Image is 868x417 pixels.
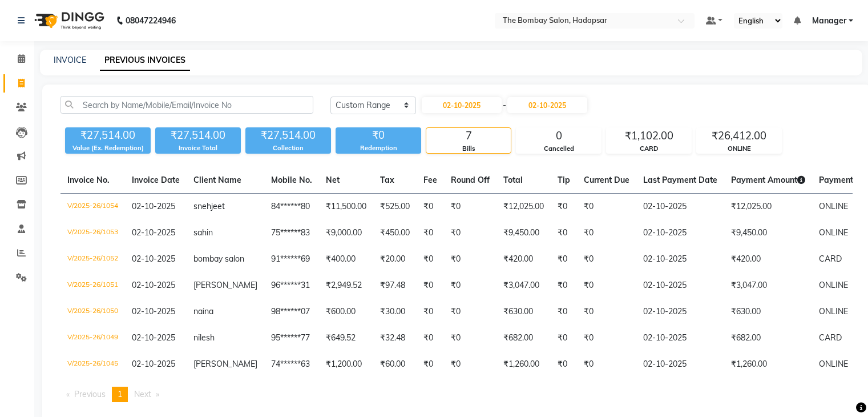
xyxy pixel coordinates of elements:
[422,97,502,113] input: Start Date
[819,306,848,316] span: ONLINE
[319,351,373,378] td: ₹1,200.00
[551,220,577,246] td: ₹0
[697,128,781,144] div: ₹26,412.00
[507,97,587,113] input: End Date
[60,194,125,220] td: V/2025-26/1054
[65,143,151,153] div: Value (Ex. Redemption)
[551,272,577,299] td: ₹0
[193,175,241,185] span: Client Name
[551,325,577,351] td: ₹0
[100,50,190,71] a: PREVIOUS INVOICES
[819,280,848,290] span: ONLINE
[636,272,724,299] td: 02-10-2025
[577,194,636,220] td: ₹0
[193,280,257,290] span: [PERSON_NAME]
[731,175,805,185] span: Payment Amount
[245,143,331,153] div: Collection
[67,175,110,185] span: Invoice No.
[417,194,444,220] td: ₹0
[373,351,417,378] td: ₹60.00
[551,246,577,272] td: ₹0
[496,272,551,299] td: ₹3,047.00
[636,194,724,220] td: 02-10-2025
[60,325,125,351] td: V/2025-26/1049
[558,175,570,185] span: Tip
[373,325,417,351] td: ₹32.48
[118,389,122,399] span: 1
[193,201,225,211] span: snehjeet
[444,325,496,351] td: ₹0
[132,201,175,211] span: 02-10-2025
[319,299,373,325] td: ₹600.00
[496,325,551,351] td: ₹682.00
[636,220,724,246] td: 02-10-2025
[417,220,444,246] td: ₹0
[444,246,496,272] td: ₹0
[193,359,257,369] span: [PERSON_NAME]
[373,299,417,325] td: ₹30.00
[496,194,551,220] td: ₹12,025.00
[444,299,496,325] td: ₹0
[319,220,373,246] td: ₹9,000.00
[271,175,312,185] span: Mobile No.
[819,359,848,369] span: ONLINE
[724,325,812,351] td: ₹682.00
[551,299,577,325] td: ₹0
[496,220,551,246] td: ₹9,450.00
[417,246,444,272] td: ₹0
[451,175,490,185] span: Round Off
[577,351,636,378] td: ₹0
[819,201,848,211] span: ONLINE
[812,15,846,27] span: Manager
[132,280,175,290] span: 02-10-2025
[132,332,175,343] span: 02-10-2025
[496,246,551,272] td: ₹420.00
[607,128,691,144] div: ₹1,102.00
[577,246,636,272] td: ₹0
[417,272,444,299] td: ₹0
[551,351,577,378] td: ₹0
[577,325,636,351] td: ₹0
[503,175,523,185] span: Total
[326,175,340,185] span: Net
[584,175,629,185] span: Current Due
[636,299,724,325] td: 02-10-2025
[496,351,551,378] td: ₹1,260.00
[336,143,421,153] div: Redemption
[193,254,244,264] span: bombay salon
[319,246,373,272] td: ₹400.00
[373,194,417,220] td: ₹525.00
[60,220,125,246] td: V/2025-26/1053
[134,389,151,399] span: Next
[155,127,241,143] div: ₹27,514.00
[503,99,506,111] span: -
[132,359,175,369] span: 02-10-2025
[60,272,125,299] td: V/2025-26/1051
[426,128,511,144] div: 7
[697,144,781,154] div: ONLINE
[417,299,444,325] td: ₹0
[60,387,853,402] nav: Pagination
[245,127,331,143] div: ₹27,514.00
[29,5,107,37] img: logo
[319,194,373,220] td: ₹11,500.00
[74,389,106,399] span: Previous
[423,175,437,185] span: Fee
[193,306,213,316] span: naina
[60,96,313,114] input: Search by Name/Mobile/Email/Invoice No
[380,175,394,185] span: Tax
[516,144,601,154] div: Cancelled
[373,220,417,246] td: ₹450.00
[577,220,636,246] td: ₹0
[496,299,551,325] td: ₹630.00
[155,143,241,153] div: Invoice Total
[132,175,180,185] span: Invoice Date
[193,332,215,343] span: nilesh
[643,175,717,185] span: Last Payment Date
[132,306,175,316] span: 02-10-2025
[319,272,373,299] td: ₹2,949.52
[373,246,417,272] td: ₹20.00
[444,194,496,220] td: ₹0
[819,254,842,264] span: CARD
[636,351,724,378] td: 02-10-2025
